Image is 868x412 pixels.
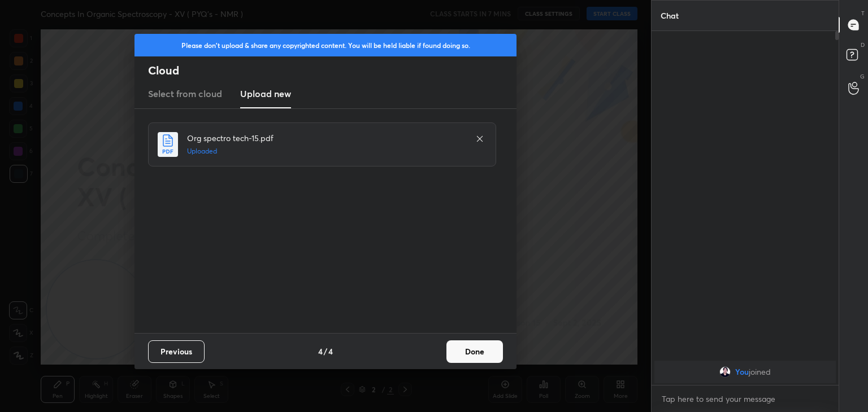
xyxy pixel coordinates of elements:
p: G [860,72,865,81]
h3: Upload new [240,87,291,100]
button: Done [446,340,503,363]
h4: Org spectro tech-15.pdf [187,132,464,144]
h4: / [324,345,327,357]
h2: Cloud [148,63,517,78]
img: f09d9dab4b74436fa4823a0cd67107e0.jpg [719,366,731,378]
button: Previous [148,340,205,363]
h4: 4 [318,345,323,357]
div: Please don't upload & share any copyrighted content. You will be held liable if found doing so. [134,34,517,56]
p: T [861,9,865,17]
span: joined [749,367,771,376]
span: You [735,367,749,376]
h5: Uploaded [187,146,464,156]
h4: 4 [328,345,333,357]
div: grid [652,358,839,385]
p: D [861,41,865,49]
p: Chat [652,1,688,30]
